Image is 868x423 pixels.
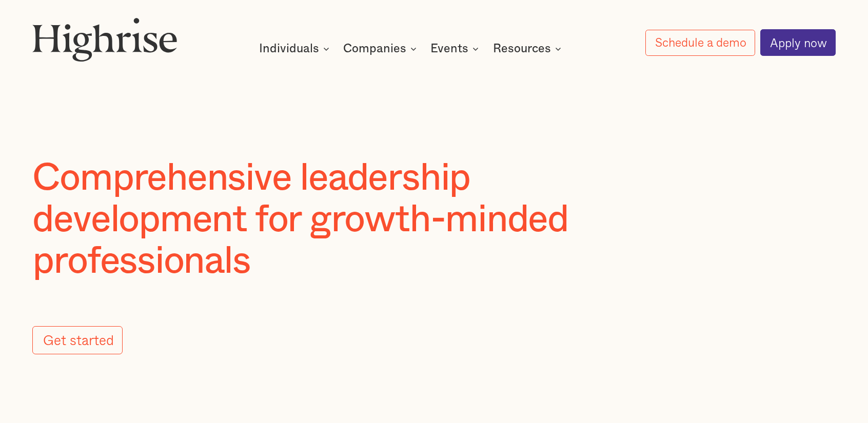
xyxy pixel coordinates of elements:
div: Individuals [259,43,319,55]
div: Events [430,43,468,55]
div: Resources [493,43,551,55]
a: Apply now [760,29,835,56]
a: Schedule a demo [645,30,755,56]
div: Individuals [259,43,332,55]
div: Events [430,43,482,55]
h1: Comprehensive leadership development for growth-minded professionals [32,157,618,283]
div: Companies [343,43,420,55]
a: Get started [32,326,123,354]
div: Resources [493,43,564,55]
img: Highrise logo [32,17,177,62]
div: Companies [343,43,406,55]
